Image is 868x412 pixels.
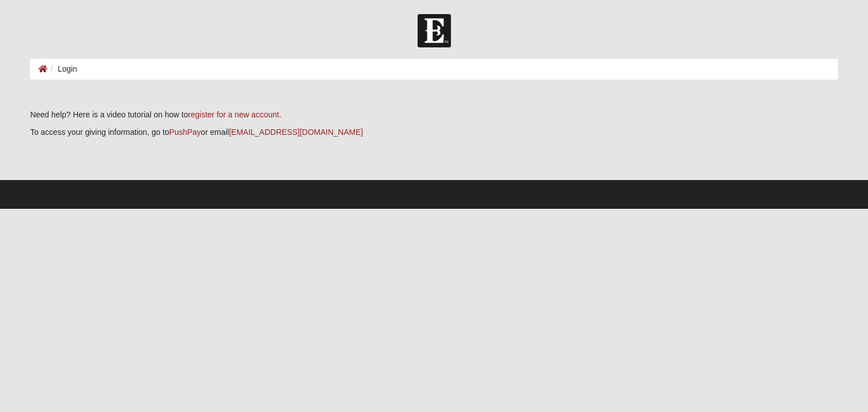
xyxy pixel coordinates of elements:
[229,128,363,137] a: [EMAIL_ADDRESS][DOMAIN_NAME]
[47,63,77,75] li: Login
[169,128,201,137] a: PushPay
[418,14,451,47] img: Church of Eleven22 Logo
[188,110,279,119] a: register for a new account
[30,126,837,138] p: To access your giving information, go to or email
[30,109,837,121] p: Need help? Here is a video tutorial on how to .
